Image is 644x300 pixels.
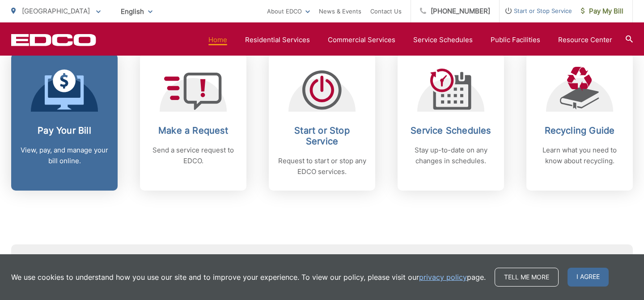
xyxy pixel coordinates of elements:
[398,53,504,191] a: Service Schedules Stay up-to-date on any changes in schedules.
[20,125,109,136] h2: Pay Your Bill
[370,6,402,17] a: Contact Us
[149,125,237,136] h2: Make a Request
[407,145,495,166] p: Stay up-to-date on any changes in schedules.
[245,35,310,45] a: Residential Services
[407,125,495,136] h2: Service Schedules
[491,35,540,45] a: Public Facilities
[11,34,96,46] a: EDCD logo. Return to the homepage.
[149,145,237,166] p: Send a service request to EDCO.
[11,272,486,283] p: We use cookies to understand how you use our site and to improve your experience. To view our pol...
[328,35,395,45] a: Commercial Services
[495,268,559,287] a: Tell me more
[267,6,310,17] a: About EDCO
[22,7,90,15] span: [GEOGRAPHIC_DATA]
[419,272,467,283] a: privacy policy
[278,156,366,177] p: Request to start or stop any EDCO services.
[140,53,246,191] a: Make a Request Send a service request to EDCO.
[526,53,633,191] a: Recycling Guide Learn what you need to know about recycling.
[535,145,624,166] p: Learn what you need to know about recycling.
[558,35,612,45] a: Resource Center
[20,145,109,166] p: View, pay, and manage your bill online.
[114,4,159,19] span: English
[568,268,609,287] span: I agree
[413,35,473,45] a: Service Schedules
[319,6,361,17] a: News & Events
[208,35,227,45] a: Home
[11,53,118,191] a: Pay Your Bill View, pay, and manage your bill online.
[535,125,624,136] h2: Recycling Guide
[278,125,366,147] h2: Start or Stop Service
[581,6,623,17] span: Pay My Bill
